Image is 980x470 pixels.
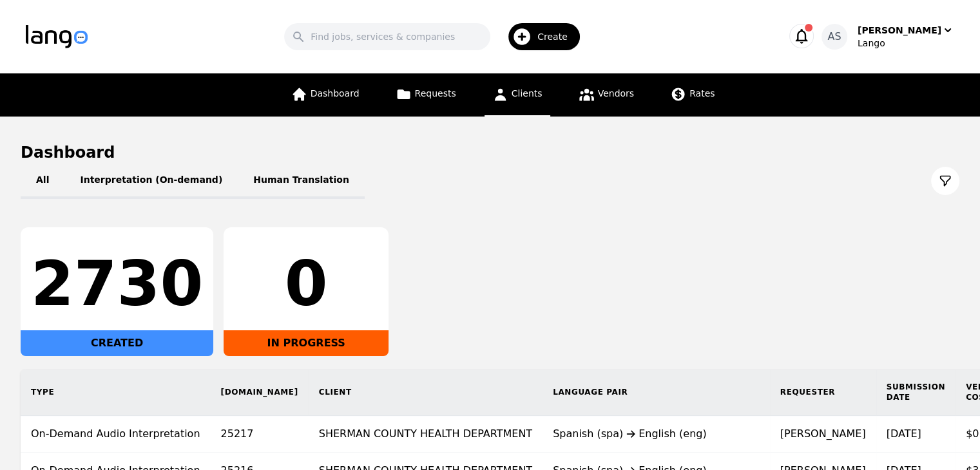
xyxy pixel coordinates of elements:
span: AS [827,29,841,44]
a: Rates [662,73,722,117]
div: 0 [234,253,378,315]
div: IN PROGRESS [224,330,389,356]
div: CREATED [21,330,213,356]
a: Clients [485,73,550,117]
div: [PERSON_NAME] [858,24,941,37]
span: Clients [512,88,543,99]
td: 25217 [211,416,309,453]
button: Human Translation [238,163,365,199]
th: Language Pair [543,369,770,416]
th: [DOMAIN_NAME] [211,369,309,416]
time: [DATE] [887,428,921,440]
td: SHERMAN COUNTY HEALTH DEPARTMENT [309,416,543,453]
th: Client [309,369,543,416]
button: All [21,163,64,199]
button: AS[PERSON_NAME]Lango [821,24,954,50]
a: Requests [388,73,464,117]
img: Logo [26,25,88,48]
a: Vendors [571,73,642,117]
th: Submission Date [876,369,956,416]
div: Spanish (spa) English (eng) [553,426,760,442]
a: Dashboard [283,73,367,117]
button: Interpretation (On-demand) [64,163,238,199]
span: Rates [689,88,715,99]
h1: Dashboard [21,142,959,163]
button: Create [490,18,588,55]
th: Type [21,369,211,416]
div: Lango [858,37,954,50]
span: Dashboard [311,88,360,99]
span: Vendors [598,88,634,99]
div: 2730 [31,253,203,315]
input: Find jobs, services & companies [284,23,490,50]
span: Create [537,30,577,43]
td: [PERSON_NAME] [770,416,876,453]
td: On-Demand Audio Interpretation [21,416,211,453]
th: Requester [770,369,876,416]
span: Requests [415,88,456,99]
button: Filter [931,167,959,195]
